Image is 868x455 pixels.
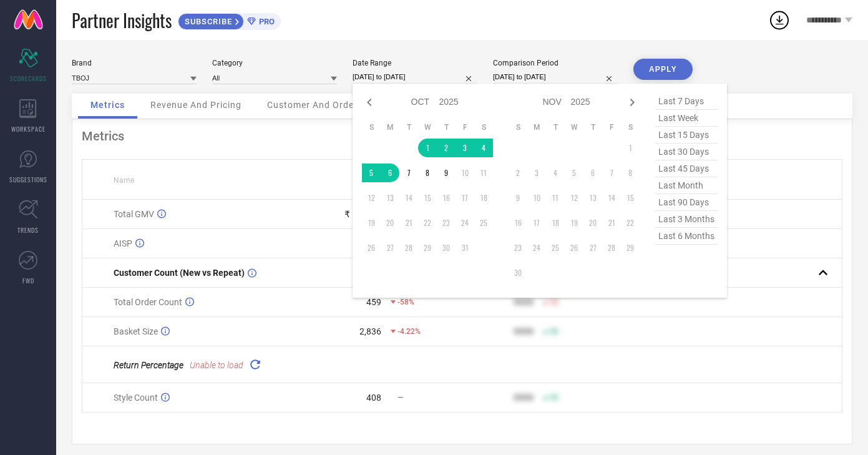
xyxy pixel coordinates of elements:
[366,393,381,403] div: 408
[399,188,418,207] td: Tue Oct 14 2025
[602,164,621,182] td: Fri Nov 07 2025
[246,356,264,373] div: Reload "Return Percentage "
[381,238,399,257] td: Mon Oct 27 2025
[509,238,527,257] td: Sun Nov 23 2025
[344,209,381,219] div: ₹ 13.01 L
[527,122,546,132] th: Monday
[550,298,558,306] span: 50
[655,110,718,127] span: last week
[9,175,47,184] span: SUGGESTIONS
[178,10,281,30] a: SUBSCRIBEPRO
[625,95,640,110] div: Next month
[546,238,565,257] td: Tue Nov 25 2025
[353,59,477,67] div: Date Range
[655,228,718,245] span: last 6 months
[456,213,474,232] td: Fri Oct 24 2025
[583,122,602,132] th: Thursday
[514,326,534,336] div: 9999
[509,213,527,232] td: Sun Nov 16 2025
[397,298,414,306] span: -58%
[456,238,474,257] td: Fri Oct 31 2025
[114,238,132,248] span: AISP
[399,238,418,257] td: Tue Oct 28 2025
[565,213,583,232] td: Wed Nov 19 2025
[474,122,493,132] th: Saturday
[602,188,621,207] td: Fri Nov 14 2025
[362,95,377,110] div: Previous month
[655,177,718,194] span: last month
[514,393,534,403] div: 9999
[550,393,558,402] span: 50
[583,188,602,207] td: Thu Nov 13 2025
[418,164,437,182] td: Wed Oct 08 2025
[546,188,565,207] td: Tue Nov 11 2025
[90,100,125,110] span: Metrics
[621,122,640,132] th: Saturday
[353,71,477,84] input: Select date range
[456,139,474,157] td: Fri Oct 03 2025
[114,393,158,403] span: Style Count
[381,188,399,207] td: Mon Oct 13 2025
[397,393,403,402] span: —
[256,17,275,26] span: PRO
[527,238,546,257] td: Mon Nov 24 2025
[655,93,718,110] span: last 7 days
[768,9,791,31] div: Open download list
[437,139,456,157] td: Thu Oct 02 2025
[437,188,456,207] td: Thu Oct 16 2025
[621,238,640,257] td: Sat Nov 29 2025
[602,213,621,232] td: Fri Nov 21 2025
[267,100,363,110] span: Customer And Orders
[150,100,241,110] span: Revenue And Pricing
[22,276,34,285] span: FWD
[437,122,456,132] th: Thursday
[655,144,718,160] span: last 30 days
[527,188,546,207] td: Mon Nov 10 2025
[565,122,583,132] th: Wednesday
[381,164,399,182] td: Mon Oct 06 2025
[362,213,381,232] td: Sun Oct 19 2025
[474,188,493,207] td: Sat Oct 18 2025
[72,7,172,33] span: Partner Insights
[509,164,527,182] td: Sun Nov 02 2025
[418,238,437,257] td: Wed Oct 29 2025
[397,327,421,336] span: -4.22%
[546,213,565,232] td: Tue Nov 18 2025
[418,213,437,232] td: Wed Oct 22 2025
[17,225,39,235] span: TRENDS
[362,164,381,182] td: Sun Oct 05 2025
[114,360,183,370] span: Return Percentage
[212,59,337,67] div: Category
[381,213,399,232] td: Mon Oct 20 2025
[399,213,418,232] td: Tue Oct 21 2025
[362,122,381,132] th: Sunday
[546,122,565,132] th: Tuesday
[359,326,381,336] div: 2,836
[583,238,602,257] td: Thu Nov 27 2025
[565,188,583,207] td: Wed Nov 12 2025
[493,71,618,84] input: Select comparison period
[655,160,718,177] span: last 45 days
[114,268,245,278] span: Customer Count (New vs Repeat)
[655,194,718,211] span: last 90 days
[456,164,474,182] td: Fri Oct 10 2025
[418,188,437,207] td: Wed Oct 15 2025
[190,360,243,370] span: Unable to load
[114,297,182,307] span: Total Order Count
[527,164,546,182] td: Mon Nov 03 2025
[418,122,437,132] th: Wednesday
[633,59,693,80] button: APPLY
[178,17,235,26] span: SUBSCRIBE
[565,164,583,182] td: Wed Nov 05 2025
[509,188,527,207] td: Sun Nov 09 2025
[621,188,640,207] td: Sat Nov 15 2025
[456,122,474,132] th: Friday
[381,122,399,132] th: Monday
[362,238,381,257] td: Sun Oct 26 2025
[114,209,154,219] span: Total GMV
[399,122,418,132] th: Tuesday
[10,74,47,83] span: SCORECARDS
[550,327,558,336] span: 50
[565,238,583,257] td: Wed Nov 26 2025
[583,213,602,232] td: Thu Nov 20 2025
